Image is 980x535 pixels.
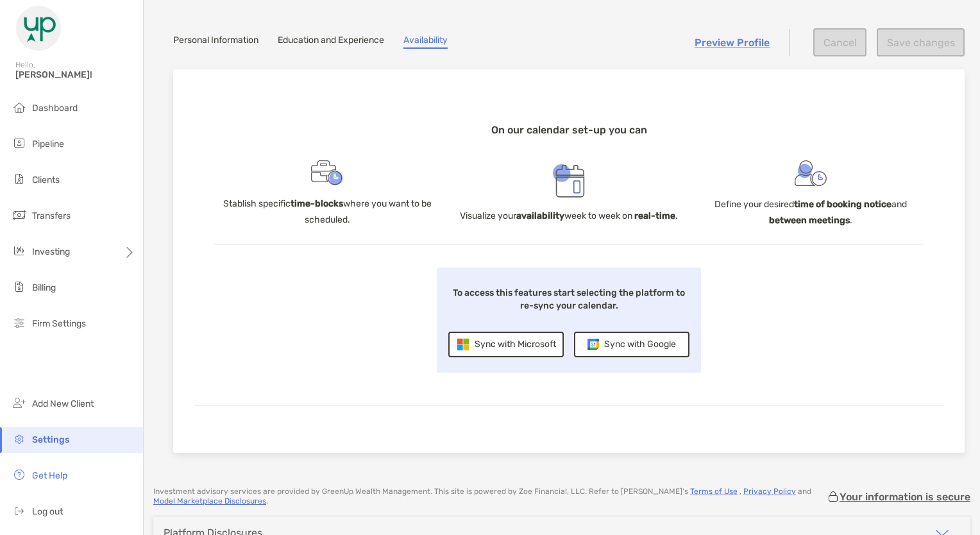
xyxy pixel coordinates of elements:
[403,35,448,49] a: Availability
[291,198,343,209] b: time-blocks
[32,174,60,185] span: Clients
[587,339,599,350] img: Google
[12,243,27,259] img: investing icon
[32,246,70,257] span: Investing
[12,315,27,330] img: firm-settings icon
[32,318,86,329] span: Firm Settings
[32,506,63,517] span: Log out
[311,160,343,186] img: Sync
[32,470,67,481] span: Get Help
[12,207,27,223] img: transfers icon
[794,199,891,210] b: time of booking notice
[12,99,27,115] img: dashboard icon
[12,171,27,187] img: clients icon
[695,37,770,49] a: Preview Profile
[697,196,924,228] p: Define your desired and .
[690,487,738,496] a: Terms of Use
[12,395,27,411] img: add_new_client icon
[12,467,27,482] img: get-help icon
[32,282,56,293] span: Billing
[457,338,469,351] img: Microsoft
[153,497,266,505] a: Model Marketplace Disclosures
[278,35,384,49] a: Education and Experience
[32,210,71,221] span: Transfers
[15,69,135,80] span: [PERSON_NAME]!
[743,487,796,496] a: Privacy Policy
[447,287,691,312] p: To access this features start selecting the platform to re-sync your calendar.
[32,139,64,149] span: Pipeline
[516,210,564,221] b: availability
[12,431,27,446] img: settings icon
[32,398,94,409] span: Add New Client
[12,135,27,151] img: pipeline icon
[634,210,675,221] b: real-time
[15,5,62,51] img: Zoe Logo
[32,434,69,445] span: Settings
[460,208,678,224] p: Visualize your week to week on .
[173,35,258,49] a: Personal Information
[840,491,970,503] p: Your information is secure
[12,503,27,518] img: logout icon
[214,196,441,228] p: Stablish specific where you want to be scheduled.
[574,332,689,357] div: Sync with Google
[214,124,924,136] h4: On our calendar set-up you can
[553,164,585,198] img: Sync 2
[769,215,850,226] b: between meetings
[32,103,78,114] span: Dashboard
[448,332,564,357] div: Sync with Microsoft
[12,279,27,294] img: billing icon
[795,160,827,186] img: Sync 3
[153,487,827,506] p: Investment advisory services are provided by GreenUp Wealth Management . This site is powered by ...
